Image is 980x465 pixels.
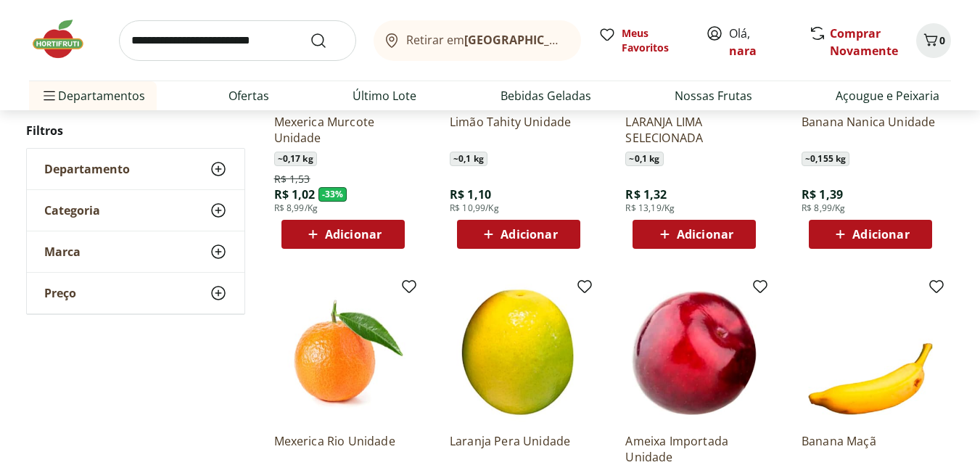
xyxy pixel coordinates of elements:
a: Ofertas [228,87,269,104]
span: Olá, [729,25,794,59]
button: Preço [27,273,244,313]
img: Laranja Pera Unidade [450,284,588,421]
span: Preço [44,286,76,300]
img: Banana Maçã [802,284,939,421]
span: ~ 0,1 kg [450,152,487,166]
span: R$ 1,10 [450,186,491,202]
a: Mexerica Murcote Unidade [274,114,412,146]
button: Adicionar [633,220,756,249]
span: R$ 1,32 [625,186,667,202]
button: Menu [41,78,58,113]
span: ~ 0,1 kg [625,152,663,166]
a: nara [729,43,757,59]
a: Limão Tahity Unidade [450,114,588,146]
span: R$ 1,02 [274,186,316,202]
button: Marca [27,231,244,272]
span: Categoria [44,203,100,218]
span: R$ 13,19/Kg [625,202,675,214]
h2: Filtros [26,116,245,145]
a: Nossas Frutas [675,87,752,104]
button: Carrinho [916,23,951,58]
a: Banana Nanica Unidade [802,114,939,146]
span: R$ 8,99/Kg [802,202,846,214]
span: R$ 1,39 [802,186,843,202]
button: Categoria [27,190,244,231]
a: LARANJA LIMA SELECIONADA [625,114,763,146]
span: Departamentos [41,78,145,113]
img: Mexerica Rio Unidade [274,284,412,421]
span: ~ 0,17 kg [274,152,317,166]
img: Ameixa Importada Unidade [625,284,763,421]
button: Retirar em[GEOGRAPHIC_DATA]/[GEOGRAPHIC_DATA] [374,20,581,61]
input: search [119,20,356,61]
span: R$ 8,99/Kg [274,202,318,214]
a: Ameixa Importada Unidade [625,433,763,465]
a: Mexerica Rio Unidade [274,433,412,465]
a: Comprar Novamente [830,25,898,59]
span: Adicionar [501,229,557,240]
span: R$ 1,53 [274,172,310,186]
span: Marca [44,244,81,259]
span: Departamento [44,162,130,176]
button: Departamento [27,149,244,189]
b: [GEOGRAPHIC_DATA]/[GEOGRAPHIC_DATA] [464,32,709,48]
button: Adicionar [809,220,932,249]
a: Açougue e Peixaria [836,87,939,104]
span: Retirar em [406,33,567,46]
span: Adicionar [325,229,382,240]
a: Banana Maçã [802,433,939,465]
span: ~ 0,155 kg [802,152,849,166]
img: Hortifruti [29,17,102,61]
button: Adicionar [457,220,580,249]
button: Adicionar [281,220,405,249]
span: Adicionar [677,229,733,240]
span: Adicionar [852,229,909,240]
button: Submit Search [310,32,345,49]
a: Laranja Pera Unidade [450,433,588,465]
span: R$ 10,99/Kg [450,202,499,214]
span: - 33 % [318,187,347,202]
a: Meus Favoritos [598,26,688,55]
span: Meus Favoritos [622,26,688,55]
span: 0 [939,33,945,47]
a: Último Lote [353,87,416,104]
a: Bebidas Geladas [501,87,591,104]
